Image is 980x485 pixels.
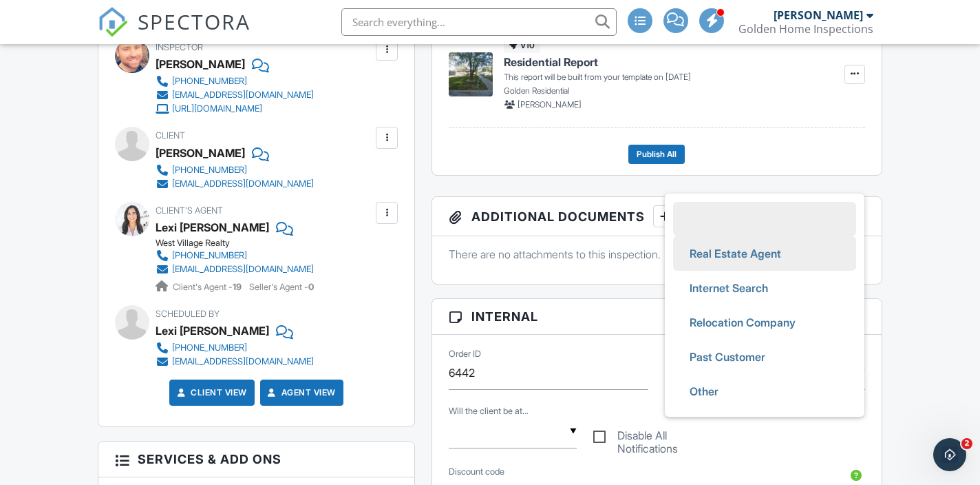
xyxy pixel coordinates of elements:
[156,143,245,163] div: [PERSON_NAME]
[679,305,807,340] span: Relocation Company
[172,103,262,114] div: [URL][DOMAIN_NAME]
[156,42,203,52] span: Inspector
[449,348,481,360] label: Order ID
[265,386,336,400] a: Agent View
[679,340,776,374] span: Past Customer
[156,217,269,238] a: Lexi [PERSON_NAME]
[738,22,873,36] div: Golden Home Inspections
[156,238,325,249] div: West Village Realty
[173,282,244,292] span: Client's Agent -
[156,88,314,102] a: [EMAIL_ADDRESS][DOMAIN_NAME]
[156,177,314,191] a: [EMAIL_ADDRESS][DOMAIN_NAME]
[449,247,865,262] p: There are no attachments to this inspection.
[679,374,729,409] span: Other
[174,386,247,400] a: Client View
[156,355,314,369] a: [EMAIL_ADDRESS][DOMAIN_NAME]
[172,165,247,176] div: [PHONE_NUMBER]
[98,19,251,48] a: SPECTORA
[138,7,251,36] span: SPECTORA
[679,236,792,271] span: Real Estate Agent
[172,250,247,261] div: [PHONE_NUMBER]
[156,74,314,88] a: [PHONE_NUMBER]
[593,429,721,446] label: Disable All Notifications
[172,90,314,101] div: [EMAIL_ADDRESS][DOMAIN_NAME]
[98,7,128,37] img: The Best Home Inspection Software - Spectora
[653,205,703,227] div: New
[961,438,972,449] span: 2
[156,163,314,177] a: [PHONE_NUMBER]
[156,205,223,216] span: Client's Agent
[172,76,247,87] div: [PHONE_NUMBER]
[156,262,314,276] a: [EMAIL_ADDRESS][DOMAIN_NAME]
[156,320,269,341] div: Lexi [PERSON_NAME]
[679,271,779,305] span: Internet Search
[156,309,220,319] span: Scheduled By
[156,130,185,141] span: Client
[156,341,314,355] a: [PHONE_NUMBER]
[933,438,966,471] iframe: Intercom live chat
[432,197,882,236] h3: Additional Documents
[98,442,414,477] h3: Services & Add ons
[308,282,314,292] strong: 0
[249,282,314,292] span: Seller's Agent -
[432,299,882,335] h3: Internal
[172,356,314,367] div: [EMAIL_ADDRESS][DOMAIN_NAME]
[341,8,617,36] input: Search everything...
[449,405,529,417] label: Will the client be attending?
[156,54,245,74] div: [PERSON_NAME]
[172,178,314,189] div: [EMAIL_ADDRESS][DOMAIN_NAME]
[774,8,863,22] div: [PERSON_NAME]
[172,264,314,275] div: [EMAIL_ADDRESS][DOMAIN_NAME]
[156,102,314,116] a: [URL][DOMAIN_NAME]
[172,342,247,353] div: [PHONE_NUMBER]
[449,466,504,478] label: Discount code
[156,249,314,262] a: [PHONE_NUMBER]
[233,282,242,292] strong: 19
